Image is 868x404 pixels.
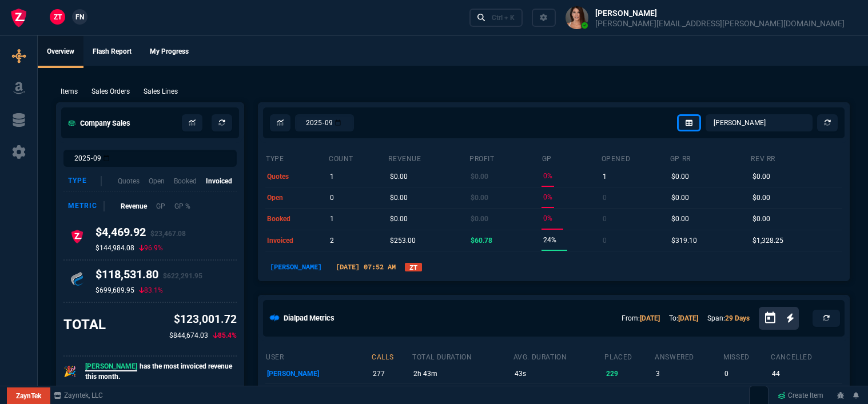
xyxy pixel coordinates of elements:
td: open [265,187,328,208]
p: 1 [330,211,334,227]
p: 0 [330,190,334,206]
div: Ctrl + K [492,13,515,22]
p: 83.1% [139,286,163,295]
th: placed [604,348,654,364]
p: 85.4% [213,330,237,341]
p: Open [149,176,165,186]
a: [DATE] [640,314,660,322]
p: $0.00 [752,190,770,206]
p: $0.00 [390,190,408,206]
p: 24% [543,232,556,248]
p: Invoiced [206,176,232,186]
p: $0.00 [471,190,488,206]
p: 2h 43m [413,366,511,382]
p: $0.00 [390,211,408,227]
p: 0% [543,189,552,205]
th: opened [601,150,670,166]
p: 0 [603,190,607,206]
p: Sales Lines [144,86,178,97]
p: 96.9% [139,243,163,253]
a: Flash Report [83,36,141,68]
th: revenue [388,150,469,166]
a: msbcCompanyName [50,390,106,401]
p: $253.00 [390,233,416,249]
p: 44 [772,366,840,382]
td: booked [265,209,328,230]
a: ZT [405,263,422,271]
p: 0 [724,366,769,382]
p: $1,328.25 [752,233,783,249]
p: has the most invoiced revenue this month. [85,361,237,382]
div: Metric [68,201,105,211]
p: Sales Orders [91,86,130,97]
p: 43s [515,366,602,382]
p: 0% [543,210,552,226]
h4: $118,531.80 [95,267,202,286]
th: count [328,150,388,166]
p: 0% [543,168,552,184]
p: Quotes [118,176,140,186]
p: $123,001.72 [169,311,237,328]
p: From: [622,313,660,323]
th: avg. duration [513,348,604,364]
p: GP % [174,201,190,211]
h3: TOTAL [63,316,106,333]
p: $0.00 [671,190,689,206]
button: Open calendar [763,310,786,326]
p: Revenue [121,201,147,211]
p: $0.00 [471,169,488,185]
th: calls [371,348,412,364]
p: 277 [373,366,410,382]
th: total duration [412,348,513,364]
p: Booked [174,176,197,186]
p: $144,984.08 [95,243,134,253]
th: GP RR [670,150,751,166]
a: Create Item [773,387,828,404]
p: $0.00 [671,211,689,227]
th: Profit [469,150,541,166]
p: 3 [656,366,721,382]
p: [PERSON_NAME] [267,366,369,382]
th: GP [541,150,601,166]
p: 0 [603,233,607,249]
div: Type [68,176,102,186]
p: $0.00 [752,211,770,227]
p: $0.00 [671,169,689,185]
span: [PERSON_NAME] [85,362,137,371]
a: Overview [38,36,83,68]
p: 🎉 [63,363,76,379]
th: answered [654,348,723,364]
p: $60.78 [471,233,492,249]
span: ZT [54,12,62,22]
p: 2 [330,233,334,249]
th: missed [723,348,770,364]
p: [DATE] 07:52 AM [331,262,400,272]
p: $844,674.03 [169,330,208,341]
h5: Company Sales [68,118,130,129]
p: $0.00 [752,169,770,185]
h5: Dialpad Metrics [284,313,335,323]
p: [PERSON_NAME] [265,262,327,272]
td: quotes [265,166,328,187]
p: Items [61,86,78,97]
a: [DATE] [678,314,698,322]
span: $622,291.95 [163,272,202,280]
p: GP [156,201,165,211]
p: Span: [707,313,750,323]
span: $23,467.08 [150,230,186,238]
th: cancelled [770,348,842,364]
span: FN [75,12,84,22]
p: $0.00 [471,211,488,227]
p: 1 [603,169,607,185]
p: 1 [330,169,334,185]
th: Rev RR [750,150,842,166]
th: user [265,348,371,364]
p: $0.00 [390,169,408,185]
p: 0 [603,211,607,227]
p: 229 [606,366,652,382]
p: To: [669,313,698,323]
th: type [265,150,328,166]
td: invoiced [265,230,328,251]
a: My Progress [141,36,198,68]
p: $699,689.95 [95,286,134,295]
